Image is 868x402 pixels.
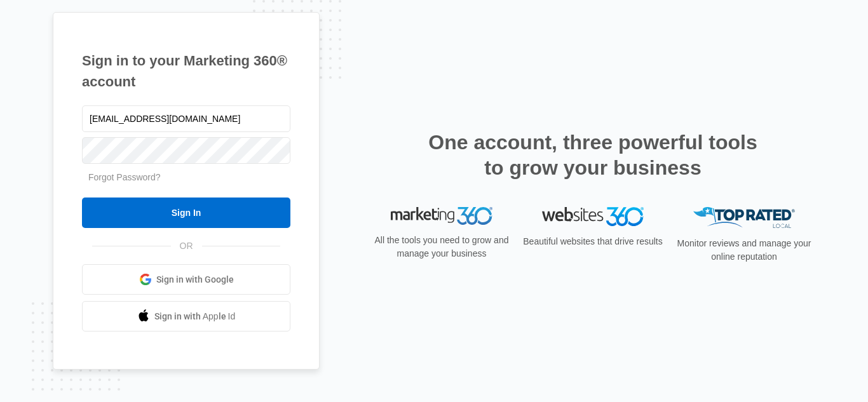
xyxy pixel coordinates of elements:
img: Top Rated Local [693,207,795,228]
p: Beautiful websites that drive results [522,235,664,248]
a: Forgot Password? [88,172,161,182]
span: OR [171,239,202,253]
span: Sign in with Google [156,273,234,286]
a: Sign in with Google [82,264,290,295]
h2: One account, three powerful tools to grow your business [424,130,761,180]
p: Monitor reviews and manage your online reputation [673,237,815,264]
span: Sign in with Apple Id [154,310,236,323]
img: Marketing 360 [391,207,492,225]
input: Sign In [82,198,290,228]
input: Email [82,105,290,132]
img: Websites 360 [542,207,644,225]
h1: Sign in to your Marketing 360® account [82,50,290,92]
p: All the tools you need to grow and manage your business [370,234,513,260]
a: Sign in with Apple Id [82,301,290,332]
